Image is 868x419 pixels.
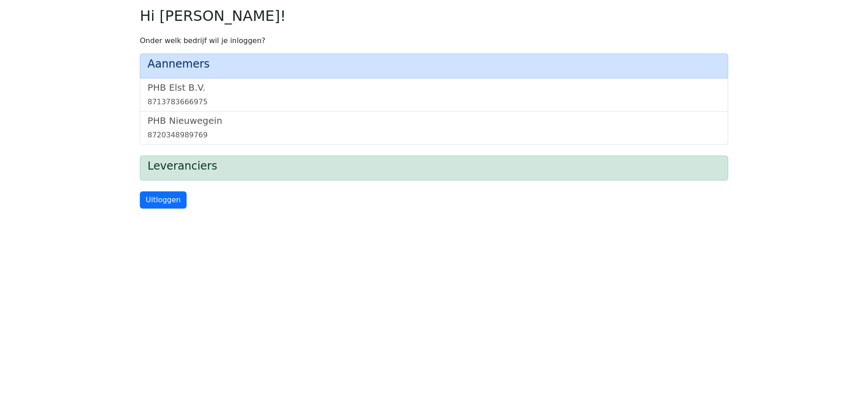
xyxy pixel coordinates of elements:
[140,191,187,209] a: Uitloggen
[148,115,720,126] h5: PHB Nieuwegein
[148,130,720,141] div: 8720348989769
[148,97,720,107] div: 8713783666975
[148,160,720,173] h4: Leveranciers
[148,115,720,141] a: PHB Nieuwegein8720348989769
[148,58,720,71] h4: Aannemers
[140,7,728,24] h2: Hi [PERSON_NAME]!
[148,82,720,93] h5: PHB Elst B.V.
[148,82,720,107] a: PHB Elst B.V.8713783666975
[140,35,728,46] p: Onder welk bedrijf wil je inloggen?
